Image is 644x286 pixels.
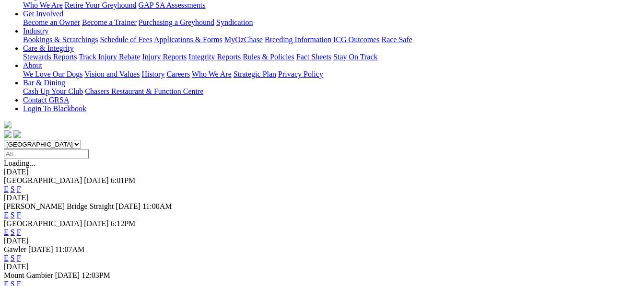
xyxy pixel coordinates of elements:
div: Bar & Dining [23,87,640,96]
a: Retire Your Greyhound [65,1,137,9]
img: twitter.svg [13,130,21,138]
a: Injury Reports [142,53,187,61]
a: Privacy Policy [278,70,323,78]
span: 11:07AM [55,245,85,253]
span: [DATE] [84,176,109,184]
a: Schedule of Fees [100,35,152,44]
a: E [4,254,9,262]
div: Get Involved [23,18,640,27]
a: Get Involved [23,10,63,18]
a: S [11,185,15,193]
span: 6:01PM [111,176,136,184]
a: Race Safe [381,35,412,44]
div: Industry [23,35,640,44]
div: About [23,70,640,79]
a: Cash Up Your Club [23,87,83,95]
a: Care & Integrity [23,44,74,52]
a: Fact Sheets [296,53,331,61]
a: S [11,254,15,262]
a: Contact GRSA [23,96,69,104]
span: Gawler [4,245,26,253]
a: Vision and Values [84,70,140,78]
a: E [4,185,9,193]
a: Bar & Dining [23,79,65,87]
a: Stay On Track [333,53,377,61]
span: 6:12PM [111,219,136,228]
a: About [23,61,42,69]
a: F [17,211,21,219]
input: Select date [4,149,89,159]
a: GAP SA Assessments [139,1,206,9]
span: Mount Gambier [4,271,53,279]
span: [GEOGRAPHIC_DATA] [4,219,82,228]
img: facebook.svg [4,130,12,138]
a: F [17,254,21,262]
a: Careers [166,70,190,78]
a: Applications & Forms [154,35,222,44]
div: [DATE] [4,194,640,202]
a: Track Injury Rebate [79,53,140,61]
a: F [17,228,21,236]
a: S [11,228,15,236]
a: Login To Blackbook [23,104,86,113]
span: [DATE] [84,219,109,228]
div: [DATE] [4,237,640,245]
a: We Love Our Dogs [23,70,82,78]
span: [GEOGRAPHIC_DATA] [4,176,82,184]
a: Strategic Plan [234,70,276,78]
div: [DATE] [4,263,640,271]
a: Chasers Restaurant & Function Centre [85,87,203,95]
a: Integrity Reports [188,53,241,61]
a: E [4,211,9,219]
a: Purchasing a Greyhound [139,18,214,26]
img: logo-grsa-white.png [4,121,12,128]
span: 11:00AM [142,202,172,210]
span: [DATE] [116,202,141,210]
a: Who We Are [23,1,63,9]
a: Who We Are [192,70,232,78]
a: F [17,185,21,193]
span: [DATE] [28,245,53,253]
div: Care & Integrity [23,53,640,61]
a: Breeding Information [265,35,331,44]
a: S [11,211,15,219]
span: [DATE] [55,271,80,279]
a: Stewards Reports [23,53,77,61]
a: E [4,228,9,236]
a: Rules & Policies [243,53,294,61]
a: Become a Trainer [82,18,137,26]
a: History [141,70,164,78]
div: [DATE] [4,168,640,176]
a: Syndication [216,18,253,26]
a: MyOzChase [224,35,263,44]
span: [PERSON_NAME] Bridge Straight [4,202,114,210]
a: Become an Owner [23,18,80,26]
span: Loading... [4,159,35,167]
a: Industry [23,27,48,35]
a: ICG Outcomes [333,35,379,44]
span: 12:03PM [82,271,110,279]
div: Greyhounds as Pets [23,1,640,10]
a: Bookings & Scratchings [23,35,98,44]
